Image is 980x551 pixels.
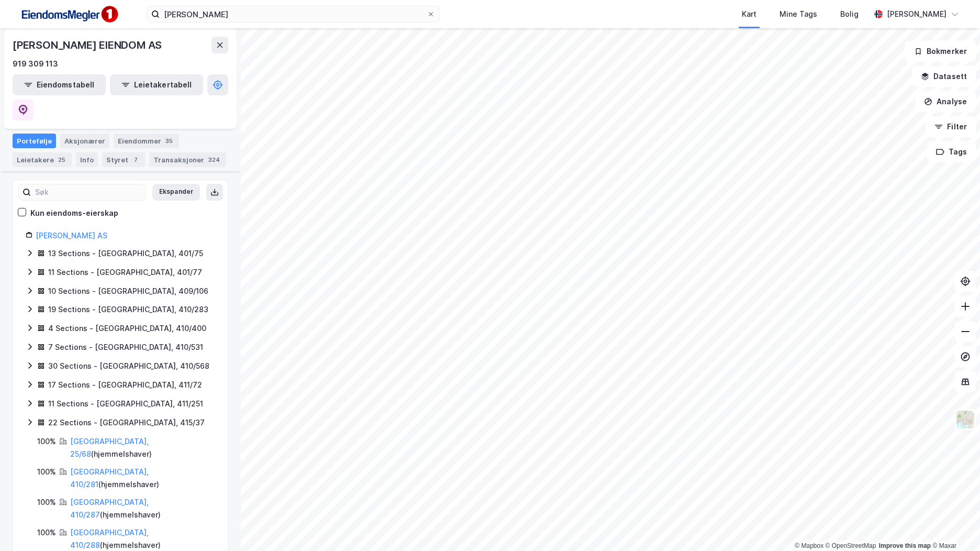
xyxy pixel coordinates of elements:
iframe: Chat Widget [928,501,980,551]
div: Kontrollprogram for chat [928,501,980,551]
div: 7 Sections - [GEOGRAPHIC_DATA], 410/531 [48,341,203,354]
div: Kun eiendoms-eierskap [30,207,118,219]
button: Datasett [912,66,976,87]
div: 100% [37,496,56,509]
div: Portefølje [13,134,56,148]
a: [GEOGRAPHIC_DATA], 410/288 [70,528,149,549]
a: [GEOGRAPHIC_DATA], 25/68 [70,437,149,458]
div: 17 Sections - [GEOGRAPHIC_DATA], 411/72 [48,379,202,391]
div: 13 Sections - [GEOGRAPHIC_DATA], 401/75 [48,247,203,260]
a: OpenStreetMap [826,542,876,549]
div: 25 [56,155,68,165]
input: Søk på adresse, matrikkel, gårdeiere, leietakere eller personer [160,6,427,22]
div: 4 Sections - [GEOGRAPHIC_DATA], 410/400 [48,322,206,335]
img: Z [955,410,975,429]
div: Aksjonærer [60,134,109,148]
div: Transaksjoner [149,152,226,167]
div: Styret [102,152,145,167]
div: Info [76,152,98,167]
button: Eiendomstabell [13,74,106,95]
button: Analyse [915,91,976,112]
div: Kart [742,8,756,20]
div: Eiendommer [114,134,179,148]
button: Leietakertabell [110,74,203,95]
div: Bolig [840,8,859,20]
div: ( hjemmelshaver ) [70,435,215,460]
div: 22 Sections - [GEOGRAPHIC_DATA], 415/37 [48,416,205,429]
div: 19 Sections - [GEOGRAPHIC_DATA], 410/283 [48,303,208,316]
div: ( hjemmelshaver ) [70,466,215,491]
button: Tags [927,141,976,162]
div: 324 [206,155,222,165]
div: 919 309 113 [13,58,58,70]
div: 35 [163,136,175,146]
div: ( hjemmelshaver ) [70,496,215,521]
a: [PERSON_NAME] AS [36,231,107,240]
a: Improve this map [879,542,931,549]
div: 100% [37,435,56,448]
a: [GEOGRAPHIC_DATA], 410/281 [70,467,149,489]
div: Leietakere [13,152,72,167]
div: Mine Tags [779,8,817,20]
div: 11 Sections - [GEOGRAPHIC_DATA], 411/251 [48,398,203,410]
div: 11 Sections - [GEOGRAPHIC_DATA], 401/77 [48,266,202,279]
a: Mapbox [795,542,823,549]
div: 10 Sections - [GEOGRAPHIC_DATA], 409/106 [48,285,208,297]
button: Ekspander [152,184,200,201]
input: Søk [31,184,146,200]
button: Filter [926,116,976,137]
div: 30 Sections - [GEOGRAPHIC_DATA], 410/568 [48,360,209,372]
button: Bokmerker [905,41,976,62]
a: [GEOGRAPHIC_DATA], 410/287 [70,498,149,519]
div: [PERSON_NAME] EIENDOM AS [13,37,164,53]
div: [PERSON_NAME] [887,8,946,20]
div: 7 [130,155,141,165]
div: 100% [37,466,56,478]
div: 100% [37,526,56,539]
img: F4PB6Px+NJ5v8B7XTbfpPpyloAAAAASUVORK5CYII= [17,3,121,26]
